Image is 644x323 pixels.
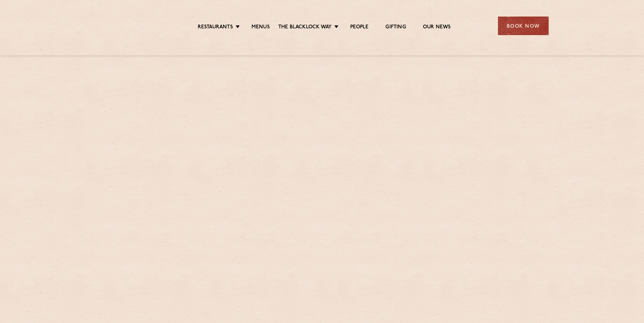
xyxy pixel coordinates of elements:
a: The Blacklock Way [278,24,332,31]
a: Restaurants [198,24,233,31]
a: People [350,24,368,31]
a: Our News [423,24,451,31]
img: svg%3E [96,6,154,45]
a: Gifting [385,24,406,31]
div: Book Now [498,17,549,35]
a: Menus [252,24,270,31]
